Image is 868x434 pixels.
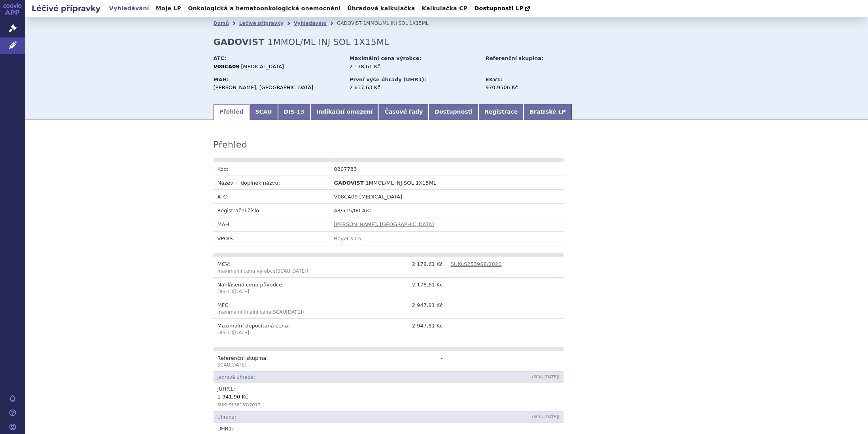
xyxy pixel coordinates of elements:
h2: Léčivé přípravky [25,3,107,14]
td: 0207733 [330,162,447,176]
div: 2 637,63 Kč [350,84,478,91]
a: Vyhledávání [294,21,327,26]
td: Jádrová úhrada: [214,371,447,383]
a: Dostupnosti [429,104,478,120]
a: Moje LP [153,3,183,14]
div: 970,9506 Kč [486,84,575,91]
a: SUKLS138137/2017 [217,402,261,408]
td: - [330,351,447,372]
td: 2 178,61 Kč [330,257,447,278]
a: Léčivé přípravky [239,21,284,26]
td: Nahlášená cena původce: [214,277,330,298]
strong: Maximální cena výrobce: [350,55,422,61]
span: 1MMOL/ML INJ SOL 1X15ML [267,37,389,47]
span: (SCAU ) [532,375,559,379]
a: Dostupnosti LP [472,3,534,14]
a: Časové řady [379,104,429,120]
a: SUKLS253968/2020 [451,261,502,267]
td: 48/535/00-A/C [330,204,564,217]
span: [DATE] [545,415,558,419]
td: JUHR : [214,383,564,412]
p: maximální finální cena [217,309,326,316]
span: [DATE] [231,362,247,368]
span: [MEDICAL_DATA] [359,194,403,200]
a: Domů [214,21,229,26]
td: 2 947,81 Kč [330,298,447,318]
span: 1MMOL/ML INJ SOL 1X15ML [363,21,428,26]
strong: Referenční skupina: [486,55,543,61]
strong: MAH: [214,77,229,82]
div: 1 941,90 Kč [217,393,560,400]
a: Registrace [478,104,524,120]
span: [DATE] [233,289,250,294]
a: DIS-13 [278,104,310,120]
span: [MEDICAL_DATA] [241,64,284,69]
span: [DATE] [545,375,558,379]
td: 2 178,61 Kč [330,277,447,298]
span: maximální cena výrobce [217,268,276,274]
a: Indikační omezení [310,104,379,120]
span: Dostupnosti LP [474,5,524,11]
a: Úhradová kalkulačka [345,3,418,14]
td: ATC: [214,190,330,204]
td: 2 947,81 Kč [330,318,447,339]
h3: Přehled [214,140,248,150]
a: SCAU [249,104,278,120]
span: 1MMOL/ML INJ SOL 1X15ML [365,180,436,186]
td: Název + doplněk názvu: [214,176,330,189]
span: [DATE] [290,268,306,274]
span: (SCAU ) [532,415,559,419]
a: Kalkulačka CP [420,3,470,14]
div: - [486,63,575,70]
td: MFC: [214,298,330,318]
td: Maximální dopočítaná cena: [214,318,330,339]
span: 1 [229,426,232,432]
td: VPOIS: [214,231,330,245]
a: Přehled [214,104,250,120]
span: (SCAU ) [217,268,308,274]
td: Referenční skupina: [214,351,330,372]
span: GADOVIST [334,180,364,186]
a: [PERSON_NAME], [GEOGRAPHIC_DATA] [334,221,434,227]
strong: První výše úhrady (UHR1): [350,77,426,82]
strong: V08CA09 [214,64,240,69]
strong: EKV1: [486,77,503,82]
strong: GADOVIST [214,37,265,47]
div: 2 178,61 Kč [350,63,478,70]
span: V08CA09 [334,194,358,200]
strong: ATC: [214,55,227,61]
div: [PERSON_NAME], [GEOGRAPHIC_DATA] [214,84,342,91]
p: DIS-13 [217,288,326,295]
p: DIS-13 [217,329,326,336]
td: MAH: [214,217,330,231]
a: Bayer s.r.o. [334,236,363,241]
td: Registrační číslo: [214,204,330,217]
a: Vyhledávání [107,3,151,14]
td: Úhrada: [214,412,447,423]
span: (SCAU ) [271,309,304,315]
span: [DATE] [286,309,302,315]
a: Bratrské LP [524,104,571,120]
span: GADOVIST [337,21,362,26]
p: SCAU [217,362,326,369]
a: Onkologická a hematoonkologická onemocnění [185,3,343,14]
td: Kód: [214,162,330,176]
span: [DATE] [233,330,250,335]
span: 1 [230,386,233,392]
td: MCV: [214,257,330,278]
